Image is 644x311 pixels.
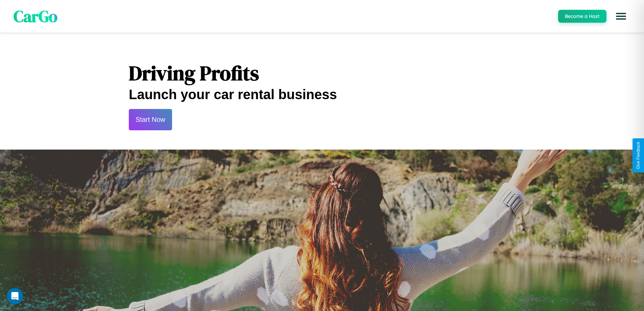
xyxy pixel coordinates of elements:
[129,109,172,130] button: Start Now
[129,87,515,102] h2: Launch your car rental business
[129,59,515,87] h1: Driving Profits
[7,288,23,304] iframe: Intercom live chat
[636,142,641,169] div: Give Feedback
[558,10,606,23] button: Become a Host
[612,7,630,26] button: Open menu
[14,5,57,27] span: CarGo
